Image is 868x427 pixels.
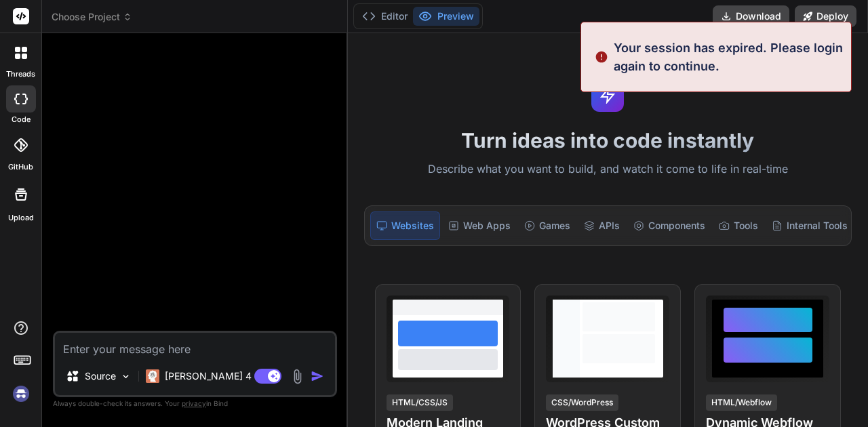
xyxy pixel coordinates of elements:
img: attachment [290,369,305,384]
p: Describe what you want to build, and watch it come to life in real-time [356,161,860,178]
label: Upload [8,212,34,224]
label: GitHub [8,161,33,173]
button: Preview [413,7,479,26]
p: [PERSON_NAME] 4 S.. [165,369,266,383]
div: Tools [713,211,764,240]
div: Web Apps [443,211,516,240]
label: code [12,114,31,125]
div: Websites [370,211,440,240]
p: Source [85,369,116,383]
div: HTML/CSS/JS [387,394,453,411]
div: Components [628,211,711,240]
div: Internal Tools [766,211,853,240]
img: Pick Models [120,371,132,382]
img: Claude 4 Sonnet [146,369,159,383]
button: Editor [357,7,413,26]
span: privacy [182,399,206,407]
span: Choose Project [52,10,132,24]
img: alert [595,39,608,75]
label: threads [6,68,35,80]
div: Games [519,211,576,240]
img: icon [311,369,324,383]
p: Always double-check its answers. Your in Bind [53,397,337,410]
p: Your session has expired. Please login again to continue. [614,39,843,75]
div: HTML/Webflow [706,394,777,411]
button: Download [713,5,789,27]
button: Deploy [795,5,856,27]
div: APIs [578,211,625,240]
img: signin [9,382,33,405]
h1: Turn ideas into code instantly [356,128,860,152]
div: CSS/WordPress [546,394,618,411]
